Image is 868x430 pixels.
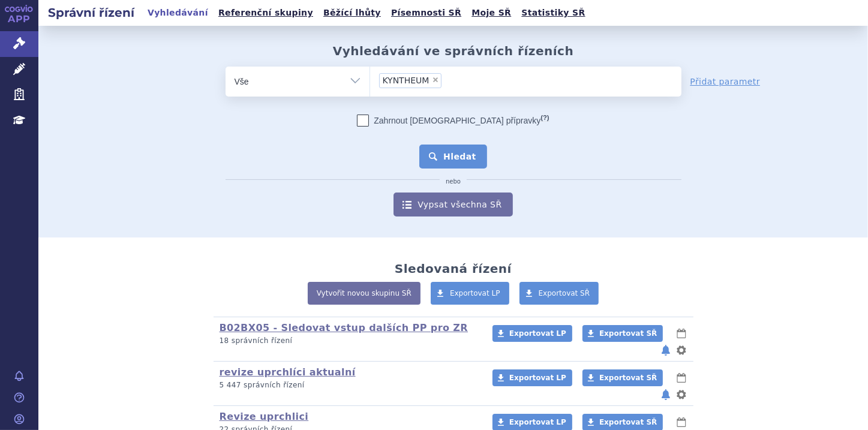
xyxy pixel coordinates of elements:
[220,322,468,333] a: B02BX05 - Sledovat vstup dalších PP pro ZR
[540,114,549,122] abbr: (?)
[599,374,657,382] span: Exportovat SŘ
[675,326,687,341] button: lhůty
[468,5,515,21] a: Moje SŘ
[518,5,588,21] a: Statistiky SŘ
[675,343,687,357] button: nastavení
[660,343,672,357] button: notifikace
[509,374,566,382] span: Exportovat LP
[144,5,212,21] a: Vyhledávání
[215,5,317,21] a: Referenční skupiny
[675,415,687,429] button: lhůty
[492,325,572,342] a: Exportovat LP
[450,289,500,297] span: Exportovat LP
[220,336,477,346] p: 18 správních řízení
[509,329,566,338] span: Exportovat LP
[539,289,590,297] span: Exportovat SŘ
[220,411,309,422] a: Revize uprchlici
[675,387,687,402] button: nastavení
[582,325,663,342] a: Exportovat SŘ
[431,282,509,305] a: Exportovat LP
[509,418,566,426] span: Exportovat LP
[308,282,421,305] a: Vytvořit novou skupinu SŘ
[333,44,574,58] h2: Vyhledávání ve správních řízeních
[599,329,657,338] span: Exportovat SŘ
[440,178,467,185] i: nebo
[492,369,572,386] a: Exportovat LP
[220,380,477,390] p: 5 447 správních řízení
[660,387,672,402] button: notifikace
[690,76,761,88] a: Přidat parametr
[582,369,663,386] a: Exportovat SŘ
[357,115,549,127] label: Zahrnout [DEMOGRAPHIC_DATA] přípravky
[519,282,599,305] a: Exportovat SŘ
[675,371,687,385] button: lhůty
[599,418,657,426] span: Exportovat SŘ
[419,145,487,169] button: Hledat
[320,5,385,21] a: Běžící lhůty
[394,193,512,216] a: Vypsat všechna SŘ
[432,76,439,83] span: ×
[395,261,512,276] h2: Sledovaná řízení
[445,73,452,88] input: KYNTHEUM
[38,4,144,21] h2: Správní řízení
[388,5,465,21] a: Písemnosti SŘ
[220,366,356,378] a: revize uprchlíci aktualní
[383,76,430,85] span: KYNTHEUM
